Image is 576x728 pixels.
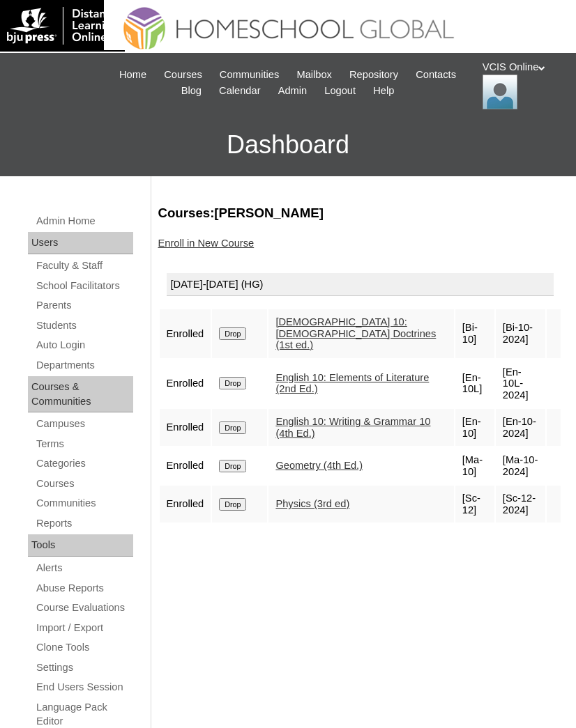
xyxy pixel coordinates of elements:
[496,359,545,408] td: [En-10L-2024]
[28,376,133,412] div: Courses & Communities
[119,67,146,83] span: Home
[275,372,429,395] a: English 10: Elements of Literature (2nd Ed.)
[496,409,545,446] td: [En-10-2024]
[409,67,463,83] a: Contacts
[35,619,133,637] a: Import / Export
[455,409,494,446] td: [En-10]
[212,83,267,99] a: Calendar
[366,83,401,99] a: Help
[35,495,133,512] a: Communities
[35,515,133,532] a: Reports
[35,580,133,597] a: Abuse Reports
[496,486,545,522] td: [Sc-12-2024]
[28,232,133,254] div: Users
[35,297,133,314] a: Parents
[35,317,133,334] a: Students
[158,204,563,222] h3: Courses:[PERSON_NAME]
[35,435,133,453] a: Terms
[160,409,211,446] td: Enrolled
[35,475,133,493] a: Courses
[174,83,209,99] a: Blog
[35,559,133,577] a: Alerts
[160,309,211,358] td: Enrolled
[112,67,153,83] a: Home
[496,309,545,358] td: [Bi-10-2024]
[160,447,211,484] td: Enrolled
[35,415,133,433] a: Campuses
[342,67,405,83] a: Repository
[7,114,569,176] h3: Dashboard
[219,460,246,472] input: Drop
[35,357,133,374] a: Departments
[219,327,246,340] input: Drop
[275,460,363,471] a: Geometry (4th Ed.)
[373,83,394,99] span: Help
[296,67,332,83] span: Mailbox
[157,67,209,83] a: Courses
[35,336,133,354] a: Auto Login
[278,83,308,99] span: Admin
[416,67,456,83] span: Contacts
[324,83,356,99] span: Logout
[349,67,398,83] span: Repository
[35,659,133,676] a: Settings
[181,83,202,99] span: Blog
[219,421,246,434] input: Drop
[455,486,494,522] td: [Sc-12]
[455,447,494,484] td: [Ma-10]
[35,639,133,656] a: Clone Tools
[271,83,314,99] a: Admin
[219,498,246,511] input: Drop
[35,599,133,617] a: Course Evaluations
[219,377,246,389] input: Drop
[158,238,255,249] a: Enroll in New Course
[160,359,211,408] td: Enrolled
[35,212,133,230] a: Admin Home
[164,67,202,83] span: Courses
[455,309,494,358] td: [Bi-10]
[220,67,280,83] span: Communities
[167,273,554,297] div: [DATE]-[DATE] (HG)
[455,359,494,408] td: [En-10L]
[317,83,363,99] a: Logout
[275,316,436,350] a: [DEMOGRAPHIC_DATA] 10: [DEMOGRAPHIC_DATA] Doctrines (1st ed.)
[496,447,545,484] td: [Ma-10-2024]
[35,277,133,295] a: School Facilitators
[219,83,260,99] span: Calendar
[483,75,517,109] img: VCIS Online Admin
[160,486,211,522] td: Enrolled
[35,679,133,696] a: End Users Session
[275,416,430,439] a: English 10: Writing & Grammar 10 (4th Ed.)
[275,498,349,509] a: Physics (3rd ed)
[35,455,133,472] a: Categories
[289,67,339,83] a: Mailbox
[7,7,118,45] img: logo-white.png
[28,534,133,557] div: Tools
[35,257,133,274] a: Faculty & Staff
[483,60,562,109] div: VCIS Online
[213,67,287,83] a: Communities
